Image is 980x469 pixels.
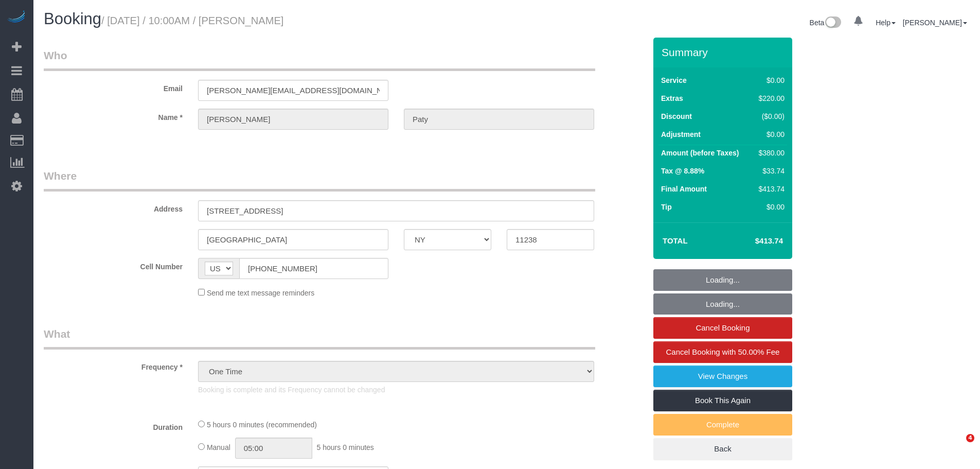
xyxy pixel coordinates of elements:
[755,93,785,103] div: $220.00
[6,10,27,25] img: Automaid Logo
[36,200,190,214] label: Address
[198,109,388,130] input: First Name
[36,258,190,272] label: Cell Number
[36,419,190,432] label: Duration
[810,19,842,27] a: Beta
[507,229,594,250] input: Zip Code
[724,237,783,246] h4: $413.74
[317,443,374,451] span: 5 hours 0 minutes
[661,148,739,158] label: Amount (before Taxes)
[755,166,785,176] div: $33.74
[198,80,388,101] input: Email
[661,166,704,176] label: Tax @ 8.88%
[661,93,683,103] label: Extras
[661,184,707,194] label: Final Amount
[198,385,594,395] p: Booking is complete and its Frequency cannot be changed
[666,348,780,356] span: Cancel Booking with 50.00% Fee
[653,317,792,339] a: Cancel Booking
[755,202,785,212] div: $0.00
[755,129,785,140] div: $0.00
[663,236,688,245] strong: Total
[661,129,701,140] label: Adjustment
[44,326,595,350] legend: What
[44,48,595,71] legend: Who
[44,10,101,28] span: Booking
[824,16,841,30] img: New interface
[207,289,314,297] span: Send me text message reminders
[945,434,970,459] iframe: Intercom live chat
[44,168,595,192] legend: Where
[207,443,230,451] span: Manual
[755,111,785,121] div: ($0.00)
[653,341,792,363] a: Cancel Booking with 50.00% Fee
[903,19,967,27] a: [PERSON_NAME]
[966,434,974,442] span: 4
[653,366,792,387] a: View Changes
[36,358,190,372] label: Frequency *
[661,111,692,121] label: Discount
[876,19,896,27] a: Help
[755,184,785,194] div: $413.74
[198,229,388,250] input: City
[755,148,785,158] div: $380.00
[404,109,594,130] input: Last Name
[207,421,317,429] span: 5 hours 0 minutes (recommended)
[755,75,785,85] div: $0.00
[239,258,388,279] input: Cell Number
[661,202,672,212] label: Tip
[661,75,687,85] label: Service
[653,438,792,460] a: Back
[36,80,190,94] label: Email
[662,46,787,58] h3: Summary
[101,15,283,26] small: / [DATE] / 10:00AM / [PERSON_NAME]
[36,109,190,123] label: Name *
[653,390,792,411] a: Book This Again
